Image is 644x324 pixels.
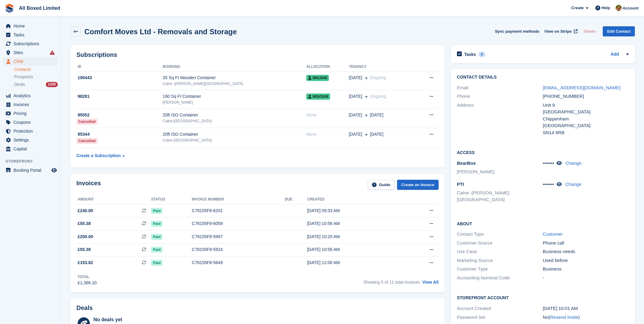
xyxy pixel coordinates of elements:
a: menu [3,109,58,118]
div: [DATE] 09:33 AM [307,208,402,214]
div: - [543,274,629,282]
div: None [306,112,349,118]
div: 1205 [46,82,58,87]
img: stora-icon-8386f47178a22dfd0bd8f6a31ec36ba5ce8667c1dd55bd0f319d3a0aa187defe.svg [5,4,14,13]
div: [DATE] 10:56 AM [307,220,402,227]
a: View All [422,280,439,285]
th: Due [285,195,307,204]
h2: Invoices [76,180,101,190]
a: Change [565,160,582,166]
span: Deals [14,82,25,87]
div: Use Case [457,248,543,255]
span: [DATE] [370,131,383,138]
span: [DATE] [370,112,383,118]
div: [PERSON_NAME] [163,100,306,105]
div: Customer Type [457,266,543,273]
div: [DATE] 10:56 AM [307,246,402,253]
div: Create a Subscription [76,153,121,159]
span: Account [623,5,638,11]
th: Invoice number [192,195,285,204]
div: Business [543,266,629,273]
div: Cancelled [76,138,98,144]
div: Accounting Nominal Code [457,274,543,282]
span: Booking Portal [13,166,50,175]
div: [DATE] 10:01 AM [543,305,629,312]
span: [DATE] [349,75,362,81]
div: [DATE] 10:20 AM [307,234,402,240]
span: MKU040 [306,75,329,81]
span: Protection [13,127,50,135]
a: menu [3,31,58,39]
a: menu [3,22,58,30]
span: £200.00 [78,234,93,240]
span: Prospects [14,74,33,80]
span: [DATE] [349,93,362,100]
div: Chippenham [543,116,629,123]
div: £1,366.10 [78,280,97,286]
a: Contacts [14,67,58,72]
div: SN14 6RB [543,129,629,136]
div: Cancelled [76,119,98,125]
a: menu [3,91,58,100]
div: 98281 [76,93,163,100]
div: Total [78,274,97,280]
span: Analytics [13,91,50,100]
span: Paid [151,260,162,266]
a: [EMAIL_ADDRESS][DOMAIN_NAME] [543,85,620,90]
div: [DATE] 12:00 AM [307,260,402,266]
div: C78155F8-5924 [192,246,285,253]
div: Calne-[GEOGRAPHIC_DATA] [163,118,306,124]
a: Edit Contact [603,26,635,36]
div: 95552 [76,112,163,118]
span: PTI [457,182,464,187]
h2: Comfort Moves Ltd - Removals and Storage [84,28,237,36]
div: Calne -[PERSON_NAME][GEOGRAPHIC_DATA] [163,81,306,87]
a: menu [3,118,58,127]
div: Used before [543,257,629,264]
div: C78155F8-6059 [192,220,285,227]
a: Customer [543,231,563,237]
div: Business needs [543,248,629,255]
a: menu [3,57,58,66]
a: Prospects [14,74,58,80]
th: Created [307,195,402,204]
li: Calne -[PERSON_NAME][GEOGRAPHIC_DATA] [457,190,543,203]
a: menu [3,136,58,144]
li: [PERSON_NAME] [457,168,543,175]
div: None [306,131,349,138]
div: [GEOGRAPHIC_DATA] [543,122,629,129]
span: Ongoing [370,94,386,99]
th: Allocation [306,62,349,72]
div: Customer Source [457,240,543,247]
span: Create [571,5,583,11]
img: Sharon Hawkins [616,5,622,11]
span: Capital [13,145,50,153]
th: Amount [76,195,151,204]
h2: Tasks [464,52,476,57]
span: Paid [151,247,162,253]
th: Status [151,195,192,204]
h2: Storefront Account [457,294,629,300]
a: Deals 1205 [14,81,58,88]
h2: About [457,220,629,226]
h2: Deals [76,304,93,311]
a: All Boxed Limited [17,3,63,13]
div: Password Set [457,314,543,321]
a: menu [3,127,58,135]
div: 100443 [76,75,163,81]
button: Delete [581,26,598,36]
span: ••••••• [543,160,554,166]
a: Preview store [50,167,58,174]
div: Phone [457,93,543,100]
div: Contact Type [457,231,543,238]
span: Coupons [13,118,50,127]
div: Calne-[GEOGRAPHIC_DATA] [163,138,306,143]
span: [DATE] [349,112,362,118]
div: 95344 [76,131,163,138]
span: £55.38 [78,246,91,253]
span: ( ) [549,315,580,320]
i: Smart entry sync failures have occurred [50,50,55,55]
h2: Access [457,149,629,155]
span: £240.00 [78,208,93,214]
a: Change [565,182,582,187]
